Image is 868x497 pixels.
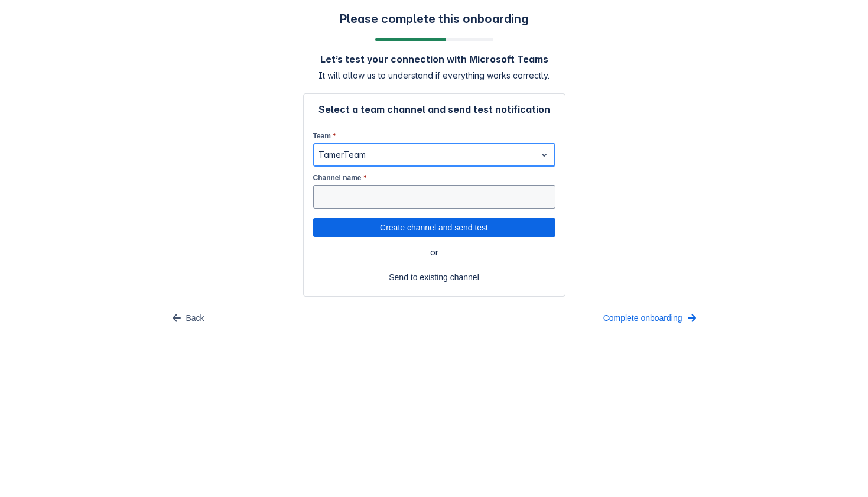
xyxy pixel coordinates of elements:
[162,308,212,327] button: Back
[603,308,682,327] span: Complete onboarding
[313,246,555,258] span: or
[596,308,706,327] button: Complete onboarding
[318,70,550,82] span: It will allow us to understand if everything works correctly.
[331,131,336,140] span: required
[320,218,548,237] span: Create channel and send test
[362,173,367,182] span: required
[537,148,551,162] span: open
[320,268,548,287] span: Send to existing channel
[186,308,204,327] span: Back
[313,173,367,183] label: Channel name
[313,218,555,237] button: Create channel and send test
[320,53,548,65] h4: Let’s test your connection with Microsoft Teams
[318,103,550,115] h4: Select a team channel and send test notification
[313,131,336,141] label: Team
[340,12,529,26] h3: Please complete this onboarding
[313,268,555,287] button: Send to existing channel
